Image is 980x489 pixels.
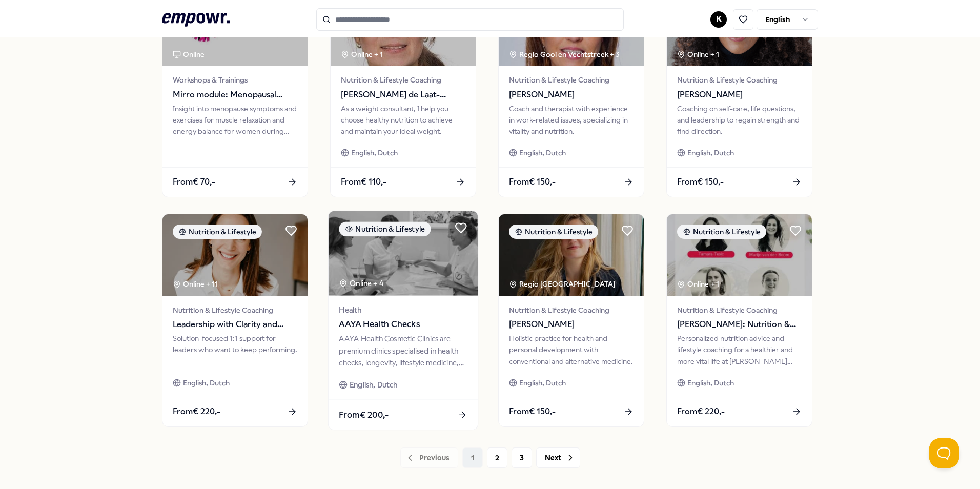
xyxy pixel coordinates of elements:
[677,405,725,418] span: From € 220,-
[929,438,959,468] iframe: Help Scout Beacon - Open
[162,214,308,296] img: package image
[316,8,624,31] input: Search for products, categories or subcategories
[519,377,566,389] span: English, Dutch
[173,225,262,239] div: Nutrition & Lifestyle
[677,318,802,331] span: [PERSON_NAME]: Nutrition & Dietetics
[173,318,297,331] span: Leadership with Clarity and Energy
[536,447,580,468] button: Next
[341,74,465,86] span: Nutrition & Lifestyle Coaching
[339,407,389,421] span: From € 200,-
[351,147,398,158] span: English, Dutch
[509,225,598,239] div: Nutrition & Lifestyle
[339,318,467,331] span: AAYA Health Checks
[710,11,727,28] button: K
[339,333,467,369] div: AAYA Health Cosmetic Clinics are premium clinics specialised in health checks, longevity, lifesty...
[173,49,205,60] div: Online
[339,277,383,289] div: Online + 4
[519,147,566,158] span: English, Dutch
[173,103,297,137] div: Insight into menopause symptoms and exercises for muscle relaxation and energy balance for women ...
[329,211,478,296] img: package image
[677,278,719,290] div: Online + 1
[341,88,465,101] span: [PERSON_NAME] de Laat-[PERSON_NAME]
[339,304,467,316] span: Health
[677,175,724,189] span: From € 150,-
[512,447,532,468] button: 3
[162,214,308,427] a: package imageNutrition & LifestyleOnline + 11Nutrition & Lifestyle CoachingLeadership with Clarit...
[509,405,556,418] span: From € 150,-
[350,379,398,391] span: English, Dutch
[341,49,383,60] div: Online + 1
[687,377,734,389] span: English, Dutch
[509,88,634,101] span: [PERSON_NAME]
[173,278,218,290] div: Online + 11
[509,304,634,316] span: Nutrition & Lifestyle Coaching
[173,304,297,316] span: Nutrition & Lifestyle Coaching
[173,74,297,86] span: Workshops & Trainings
[487,447,507,468] button: 2
[173,88,297,101] span: Mirro module: Menopausal complaints
[173,405,220,418] span: From € 220,-
[677,333,802,367] div: Personalized nutrition advice and lifestyle coaching for a healthier and more vital life at [PERS...
[677,49,719,60] div: Online + 1
[339,221,431,236] div: Nutrition & Lifestyle
[667,214,812,296] img: package image
[173,175,215,189] span: From € 70,-
[509,333,634,367] div: Holistic practice for health and personal development with conventional and alternative medicine.
[509,74,634,86] span: Nutrition & Lifestyle Coaching
[509,318,634,331] span: [PERSON_NAME]
[509,103,634,137] div: Coach and therapist with experience in work-related issues, specializing in vitality and nutrition.
[666,214,812,427] a: package imageNutrition & LifestyleOnline + 1Nutrition & Lifestyle Coaching[PERSON_NAME]: Nutritio...
[341,103,465,137] div: As a weight consultant, I help you choose healthy nutrition to achieve and maintain your ideal we...
[499,214,644,296] img: package image
[509,278,617,290] div: Regio [GEOGRAPHIC_DATA]
[509,175,556,189] span: From € 150,-
[677,304,802,316] span: Nutrition & Lifestyle Coaching
[328,210,479,430] a: package imageNutrition & LifestyleOnline + 4HealthAAYA Health ChecksAAYA Health Cosmetic Clinics ...
[677,225,766,239] div: Nutrition & Lifestyle
[509,49,620,60] div: Regio Gooi en Vechtstreek + 3
[677,103,802,137] div: Coaching on self-care, life questions, and leadership to regain strength and find direction.
[677,88,802,101] span: [PERSON_NAME]
[183,377,230,389] span: English, Dutch
[498,214,644,427] a: package imageNutrition & LifestyleRegio [GEOGRAPHIC_DATA] Nutrition & Lifestyle Coaching[PERSON_N...
[687,147,734,158] span: English, Dutch
[341,175,386,189] span: From € 110,-
[677,74,802,86] span: Nutrition & Lifestyle Coaching
[173,333,297,367] div: Solution-focused 1:1 support for leaders who want to keep performing.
